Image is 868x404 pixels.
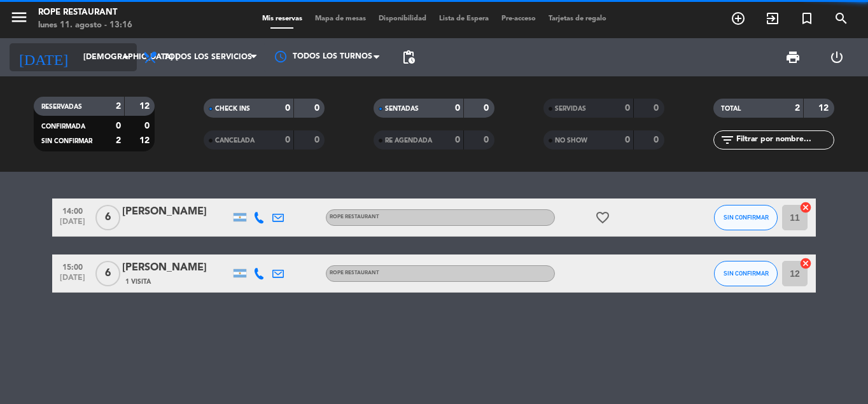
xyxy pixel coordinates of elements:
strong: 0 [314,136,322,144]
i: search [834,11,849,26]
i: add_circle_outline [731,11,746,26]
span: SERVIDAS [555,106,586,112]
i: cancel [799,257,812,270]
strong: 0 [285,104,290,113]
strong: 2 [116,136,121,145]
span: ROPE RESTAURANT [330,214,379,219]
span: SIN CONFIRMAR [724,270,769,277]
i: [DATE] [10,43,77,71]
i: turned_in_not [799,11,815,26]
strong: 2 [795,104,800,113]
strong: 0 [116,122,121,130]
strong: 0 [654,104,661,113]
button: menu [10,8,29,31]
span: 6 [95,261,120,286]
span: RESERVADAS [41,104,82,110]
strong: 0 [625,104,630,113]
strong: 0 [484,104,491,113]
span: CHECK INS [215,106,250,112]
strong: 0 [455,104,460,113]
i: power_settings_new [829,50,844,65]
span: Lista de Espera [433,15,495,22]
span: Mis reservas [256,15,309,22]
span: 15:00 [57,259,88,274]
strong: 0 [285,136,290,144]
strong: 0 [654,136,661,144]
span: 6 [95,205,120,230]
span: TOTAL [721,106,741,112]
strong: 0 [455,136,460,144]
i: filter_list [720,132,735,148]
span: CANCELADA [215,137,255,144]
span: Disponibilidad [372,15,433,22]
span: NO SHOW [555,137,587,144]
button: SIN CONFIRMAR [714,205,778,230]
div: LOG OUT [815,38,858,76]
span: print [785,50,801,65]
span: SIN CONFIRMAR [724,214,769,221]
strong: 2 [116,102,121,111]
span: SENTADAS [385,106,419,112]
strong: 12 [139,102,152,111]
span: SIN CONFIRMAR [41,138,92,144]
div: Rope restaurant [38,6,132,19]
span: RE AGENDADA [385,137,432,144]
span: Todos los servicios [164,53,252,62]
span: Pre-acceso [495,15,542,22]
i: cancel [799,201,812,214]
span: pending_actions [401,50,416,65]
div: [PERSON_NAME] [122,204,230,220]
input: Filtrar por nombre... [735,133,834,147]
span: 14:00 [57,203,88,218]
strong: 0 [625,136,630,144]
span: 1 Visita [125,277,151,287]
strong: 12 [818,104,831,113]
strong: 0 [484,136,491,144]
div: lunes 11. agosto - 13:16 [38,19,132,32]
i: arrow_drop_down [118,50,134,65]
button: SIN CONFIRMAR [714,261,778,286]
span: CONFIRMADA [41,123,85,130]
strong: 0 [314,104,322,113]
i: favorite_border [595,210,610,225]
div: [PERSON_NAME] [122,260,230,276]
span: [DATE] [57,218,88,232]
strong: 12 [139,136,152,145]
span: Tarjetas de regalo [542,15,613,22]
i: menu [10,8,29,27]
span: [DATE] [57,274,88,288]
strong: 0 [144,122,152,130]
span: Mapa de mesas [309,15,372,22]
i: exit_to_app [765,11,780,26]
span: ROPE RESTAURANT [330,270,379,275]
